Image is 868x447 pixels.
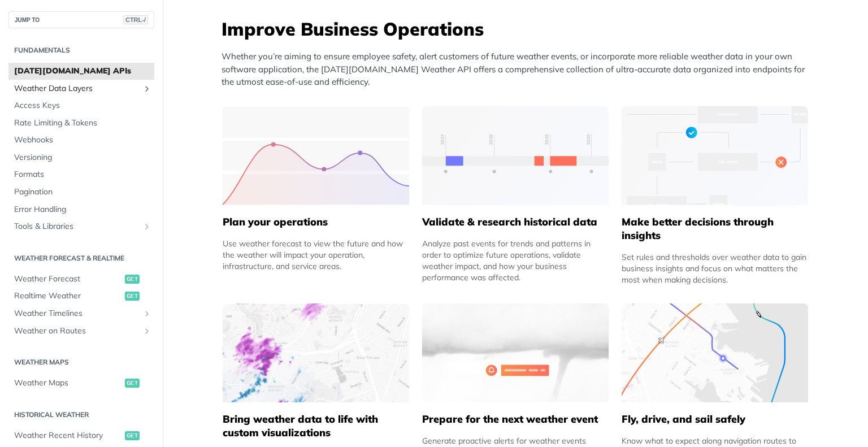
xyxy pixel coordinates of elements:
[142,84,151,93] button: Show subpages for Weather Data Layers
[622,215,808,242] h5: Make better decisions through insights
[8,63,154,80] a: [DATE][DOMAIN_NAME] APIs
[142,309,151,318] button: Show subpages for Weather Timelines
[223,413,409,440] h5: Bring weather data to life with custom visualizations
[8,166,154,183] a: Formats
[125,431,140,440] span: get
[223,303,409,402] img: 4463876-group-4982x.svg
[14,326,140,337] span: Weather on Routes
[8,427,154,444] a: Weather Recent Historyget
[123,15,148,24] span: CTRL-/
[142,222,151,231] button: Show subpages for Tools & Libraries
[14,134,151,146] span: Webhooks
[622,106,808,205] img: a22d113-group-496-32x.svg
[14,221,140,232] span: Tools & Libraries
[8,375,154,392] a: Weather Mapsget
[14,430,122,441] span: Weather Recent History
[8,11,154,28] button: JUMP TOCTRL-/
[14,100,151,111] span: Access Keys
[8,80,154,97] a: Weather Data LayersShow subpages for Weather Data Layers
[14,308,140,319] span: Weather Timelines
[14,66,151,77] span: [DATE][DOMAIN_NAME] APIs
[14,377,122,389] span: Weather Maps
[422,106,609,205] img: 13d7ca0-group-496-2.svg
[8,323,154,340] a: Weather on RoutesShow subpages for Weather on Routes
[8,97,154,114] a: Access Keys
[8,218,154,235] a: Tools & LibrariesShow subpages for Tools & Libraries
[125,292,140,301] span: get
[8,357,154,367] h2: Weather Maps
[14,204,151,215] span: Error Handling
[223,238,409,272] div: Use weather forecast to view the future and how the weather will impact your operation, infrastru...
[8,305,154,322] a: Weather TimelinesShow subpages for Weather Timelines
[14,186,151,198] span: Pagination
[8,149,154,166] a: Versioning
[223,106,409,205] img: 39565e8-group-4962x.svg
[8,253,154,263] h2: Weather Forecast & realtime
[14,118,151,129] span: Rate Limiting & Tokens
[14,83,140,94] span: Weather Data Layers
[14,274,122,285] span: Weather Forecast
[8,201,154,218] a: Error Handling
[14,290,122,302] span: Realtime Weather
[125,275,140,284] span: get
[8,115,154,132] a: Rate Limiting & Tokens
[422,303,609,402] img: 2c0a313-group-496-12x.svg
[8,288,154,305] a: Realtime Weatherget
[8,410,154,420] h2: Historical Weather
[222,16,815,41] h3: Improve Business Operations
[422,413,609,426] h5: Prepare for the next weather event
[125,379,140,388] span: get
[8,271,154,288] a: Weather Forecastget
[8,132,154,149] a: Webhooks
[422,238,609,283] div: Analyze past events for trends and patterns in order to optimize future operations, validate weat...
[223,215,409,229] h5: Plan your operations
[622,303,808,402] img: 994b3d6-mask-group-32x.svg
[14,152,151,163] span: Versioning
[622,251,808,285] div: Set rules and thresholds over weather data to gain business insights and focus on what matters th...
[422,215,609,229] h5: Validate & research historical data
[222,50,815,89] p: Whether you’re aiming to ensure employee safety, alert customers of future weather events, or inc...
[14,169,151,180] span: Formats
[622,413,808,426] h5: Fly, drive, and sail safely
[8,45,154,55] h2: Fundamentals
[142,327,151,336] button: Show subpages for Weather on Routes
[8,184,154,201] a: Pagination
